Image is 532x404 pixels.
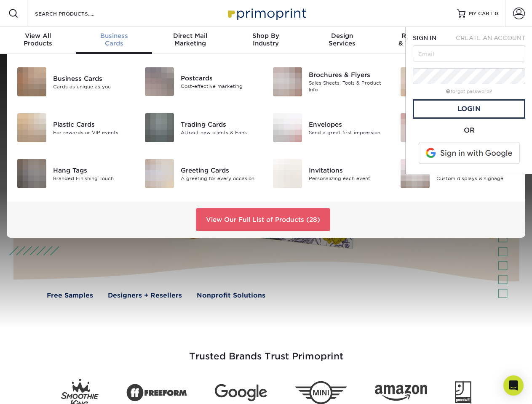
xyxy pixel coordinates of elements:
[196,208,330,231] a: View Our Full List of Products (28)
[380,32,456,40] span: Resources
[375,385,427,401] img: Amazon
[304,32,380,40] span: Design
[152,32,228,47] div: Marketing
[304,32,380,47] div: Services
[34,8,116,19] input: SEARCH PRODUCTS.....
[380,32,456,47] div: & Templates
[455,381,471,404] img: Goodwill
[215,384,267,401] img: Google
[228,32,304,47] div: Industry
[76,32,152,40] span: Business
[380,27,456,54] a: Resources& Templates
[228,27,304,54] a: Shop ByIndustry
[413,35,436,41] span: SIGN IN
[413,125,525,136] div: OR
[152,32,228,40] span: Direct Mail
[20,331,513,372] h3: Trusted Brands Trust Primoprint
[413,99,525,119] a: Login
[413,45,525,61] input: Email
[76,27,152,54] a: BusinessCards
[152,27,228,54] a: Direct MailMarketing
[224,4,308,22] img: Primoprint
[503,375,524,396] div: Open Intercom Messenger
[446,89,492,94] a: forgot password?
[495,11,498,16] span: 0
[469,10,493,17] span: MY CART
[228,32,304,40] span: Shop By
[456,35,525,41] span: CREATE AN ACCOUNT
[304,27,380,54] a: DesignServices
[76,32,152,47] div: Cards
